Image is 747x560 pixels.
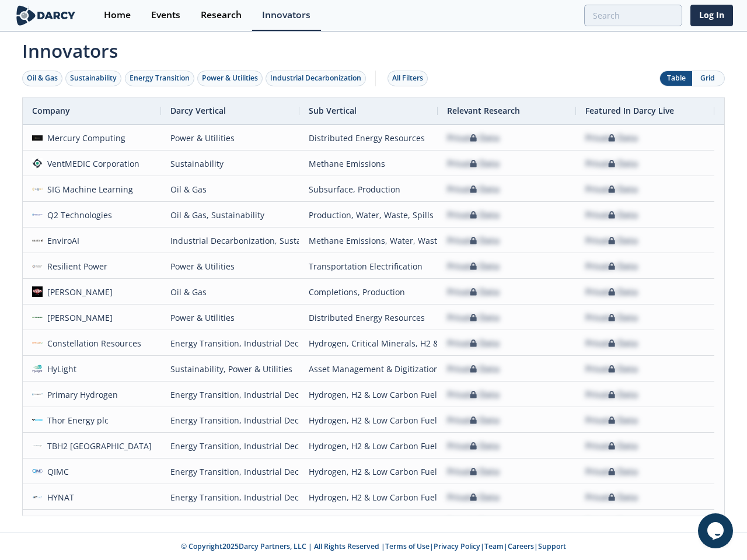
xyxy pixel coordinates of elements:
img: 5b07b2bc-655d-4541-96cc-c1426227bc79 [32,492,43,502]
div: Private Data [447,433,500,459]
div: Energy Transition, Industrial Decarbonization [170,459,290,484]
span: Company [32,105,70,116]
div: Transportation Electrification [309,254,428,279]
div: Power & Utilities [170,125,290,150]
div: Oil & Gas [27,73,58,83]
div: [PERSON_NAME] [43,305,113,330]
div: Private Data [447,177,500,202]
div: Private Data [585,356,638,381]
div: Private Data [585,485,638,510]
span: Darcy Vertical [170,105,226,116]
div: Sustainability, Power & Utilities [170,356,290,381]
a: Privacy Policy [434,541,480,551]
div: Hydrogen, H2 & Low Carbon Fuels [309,459,428,484]
div: Thor Energy plc [43,408,109,433]
div: Private Data [447,151,500,176]
div: Energy Transition [130,73,190,83]
div: Private Data [447,331,500,356]
div: Private Data [585,459,638,484]
div: Oil & Gas [170,177,290,202]
img: e9b4d595-6cb7-4883-bccd-93aede78c732 [32,389,43,400]
img: 4158daf4-4581-4b55-bc26-d93e639608cc [32,338,43,348]
div: Events [151,10,180,20]
div: Completions, Production [309,279,428,304]
div: Energy Transition, Industrial Decarbonization [170,408,290,433]
div: Private Data [585,125,638,150]
div: Private Data [585,177,638,202]
span: Sub Vertical [309,105,357,116]
a: Log In [690,5,733,26]
img: 5d1ca7e4-98bb-429a-8f78-d6ee3d8536cc [32,312,43,323]
div: EnviroAI [43,228,80,253]
div: Oil & Gas [170,279,290,304]
img: d16113c4-96e6-4346-acf2-468bd8487d83 [32,440,43,451]
span: Featured In Darcy Live [585,105,674,116]
a: Terms of Use [385,541,430,551]
div: Asset Management & Digitization, Methane Emissions [309,356,428,381]
div: SIG Machine Learning [43,177,134,202]
div: Power & Utilities [170,305,290,330]
div: Energy Transition, Industrial Decarbonization [170,382,290,407]
div: Private Data [585,305,638,330]
div: Research [201,10,242,20]
div: Private Data [447,254,500,279]
div: Energy Transition, Industrial Decarbonization [170,485,290,510]
img: c7bb3e3b-cfa1-471d-9b83-3f9598a7096b [32,158,43,169]
button: Grid [692,71,724,86]
div: Innovators [262,10,310,20]
div: Industrial Decarbonization, Sustainability [170,228,290,253]
div: Private Data [447,305,500,330]
div: Private Data [447,459,500,484]
div: Private Data [447,485,500,510]
div: Energy Transition, Industrial Decarbonization [170,510,290,535]
span: Innovators [14,33,733,64]
button: Oil & Gas [22,71,62,86]
img: 917468e6-afba-47ae-9e8f-80639bafab16 [32,363,43,374]
div: Resilient Power [43,254,108,279]
div: Power & Utilities [170,254,290,279]
div: Oil & Gas, Sustainability [170,202,290,228]
button: Industrial Decarbonization [266,71,366,86]
p: © Copyright 2025 Darcy Partners, LLC | All Rights Reserved | | | | | [16,541,731,552]
div: Private Data [585,254,638,279]
button: Energy Transition [125,71,194,86]
div: VentMEDIC Corporation [43,151,140,176]
button: Sustainability [65,71,121,86]
div: Primary Hydrogen [43,382,118,407]
div: Hydrogen, H2 & Low Carbon Fuels [309,382,428,407]
div: Private Data [447,279,500,304]
div: Private Data [585,408,638,433]
img: a554b9ce-7529-44ba-8820-4bfbb0f7e10f [32,466,43,477]
div: Private Data [585,279,638,304]
img: 963ec5fe-2a93-4aca-8261-e283983e3331 [32,132,43,143]
img: 3168d0d3-a424-4b04-9958-d0df1b7ae459 [32,235,43,246]
div: QIMC [43,459,69,484]
div: Industrial Decarbonization [270,73,361,83]
div: Home [104,10,131,20]
div: Private Data [447,408,500,433]
div: Private Data [447,510,500,535]
div: Power & Utilities [202,73,258,83]
div: Hydrogen, H2 & Low Carbon Fuels [309,485,428,510]
div: Distributed Energy Resources [309,305,428,330]
img: logo-wide.svg [14,5,78,26]
div: Private Data [585,433,638,459]
div: TBH2 [GEOGRAPHIC_DATA] [43,433,152,459]
div: Private Data [585,382,638,407]
button: All Filters [388,71,428,86]
a: Team [484,541,504,551]
div: HYNAT [43,485,75,510]
div: Methane Emissions, Water, Waste, Spills, Flaring, CCUS [309,228,428,253]
span: Relevant Research [447,105,520,116]
div: Energy Transition, Industrial Decarbonization [170,433,290,459]
div: Hydrogen, H2 & Low Carbon Fuels [309,433,428,459]
div: Constellation Resources [43,331,142,356]
div: Sustainability [170,151,290,176]
img: 1636643610249-Resilient%20Power.JPG [32,261,43,271]
div: Q2 Technologies [43,202,113,228]
img: 646193c6-8893-4c92-a0e8-78a688c2e21e [32,415,43,425]
a: Careers [508,541,534,551]
div: Hydrogen, Critical Minerals, H2 & Low Carbon Fuels [309,331,428,356]
div: Mercury Computing [43,125,126,150]
img: 1661260180173-cavins.jpg [32,286,43,297]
